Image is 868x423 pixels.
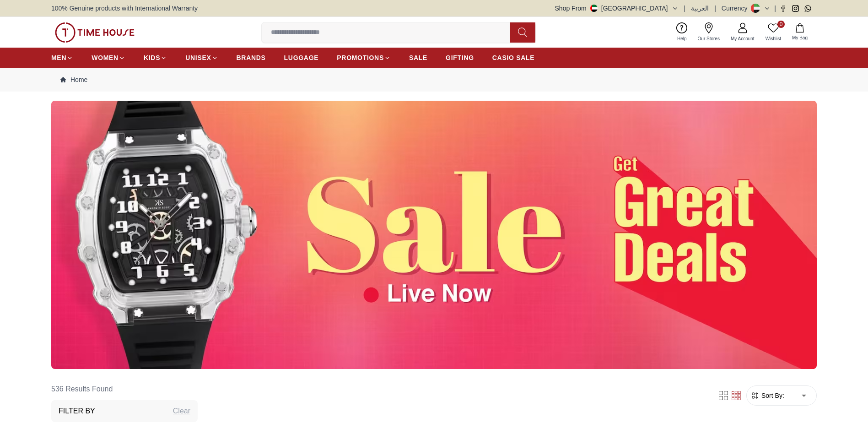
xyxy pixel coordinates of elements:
span: Wishlist [762,35,785,42]
img: United Arab Emirates [590,5,598,12]
span: My Bag [788,34,811,41]
button: My Bag [787,22,813,43]
span: UNISEX [185,53,211,62]
img: ... [55,22,135,43]
div: Clear [173,406,190,417]
span: BRANDS [237,53,266,62]
div: Currency [722,4,751,13]
span: PROMOTIONS [337,53,384,62]
a: GIFTING [446,49,474,66]
a: PROMOTIONS [337,49,391,66]
span: GIFTING [446,53,474,62]
a: Home [60,75,87,84]
nav: Breadcrumb [51,68,817,92]
span: 0 [777,21,785,28]
a: SALE [409,49,427,66]
a: KIDS [144,49,167,66]
span: MEN [51,53,66,62]
span: My Account [727,35,758,42]
button: Shop From[GEOGRAPHIC_DATA] [555,4,679,13]
a: 0Wishlist [760,21,787,44]
span: | [714,4,716,13]
span: | [774,4,776,13]
a: WOMEN [92,49,125,66]
a: Facebook [780,5,787,12]
a: Whatsapp [804,5,811,12]
span: Help [674,35,690,42]
span: KIDS [144,53,160,62]
a: UNISEX [185,49,218,66]
button: Sort By: [750,391,784,400]
a: MEN [51,49,73,66]
span: WOMEN [92,53,119,62]
span: 100% Genuine products with International Warranty [51,4,198,13]
span: LUGGAGE [284,53,319,62]
span: | [684,4,686,13]
a: BRANDS [237,49,266,66]
span: SALE [409,53,427,62]
a: Our Stores [692,21,725,44]
a: Help [672,21,692,44]
a: CASIO SALE [492,49,535,66]
span: Sort By: [760,391,784,400]
h6: 536 Results Found [51,378,198,400]
img: ... [51,101,817,369]
span: CASIO SALE [492,53,535,62]
a: Instagram [792,5,799,12]
button: العربية [691,4,709,13]
span: Our Stores [694,35,723,42]
a: LUGGAGE [284,49,319,66]
h3: Filter By [59,406,95,417]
